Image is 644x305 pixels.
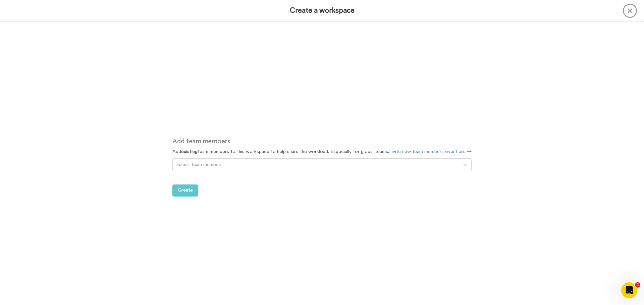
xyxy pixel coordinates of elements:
[635,282,640,288] span: 4
[172,184,198,197] button: Create
[172,138,472,145] h2: Add team members
[389,149,472,154] a: Invite new team members over here →
[290,7,355,14] h3: Create a workspace
[621,282,637,298] iframe: Intercom live chat
[181,149,198,154] strong: existing
[178,188,193,193] span: Create
[172,148,472,155] p: Add team members to this workspace to help share the workload. Especially for global teams.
